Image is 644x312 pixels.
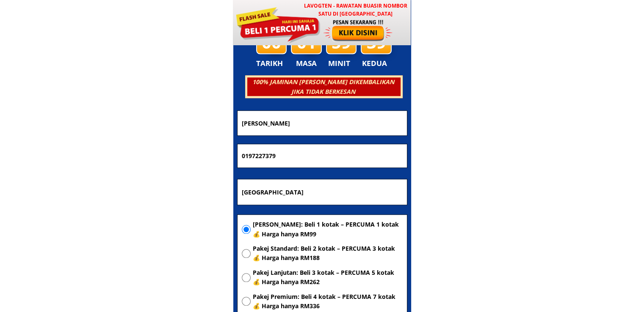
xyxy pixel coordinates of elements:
h3: MINIT [328,57,354,69]
h3: TARIKH [256,57,292,69]
h3: KEDUA [362,57,390,69]
span: Pakej Lanjutan: Beli 3 kotak – PERCUMA 5 kotak 💰 Harga hanya RM262 [253,268,403,287]
span: [PERSON_NAME]: Beli 1 kotak – PERCUMA 1 kotak 💰 Harga hanya RM99 [253,220,403,239]
h3: 100% JAMINAN [PERSON_NAME] DIKEMBALIKAN JIKA TIDAK BERKESAN [246,77,400,96]
span: Pakej Premium: Beli 4 kotak – PERCUMA 7 kotak 💰 Harga hanya RM336 [253,292,403,311]
input: Alamat [240,179,405,205]
span: Pakej Standard: Beli 2 kotak – PERCUMA 3 kotak 💰 Harga hanya RM188 [253,244,403,263]
input: Nombor Telefon Bimbit [240,144,405,168]
input: Nama penuh [240,111,405,135]
h3: LAVOGTEN - Rawatan Buasir Nombor Satu di [GEOGRAPHIC_DATA] [300,2,411,18]
h3: MASA [292,57,321,69]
